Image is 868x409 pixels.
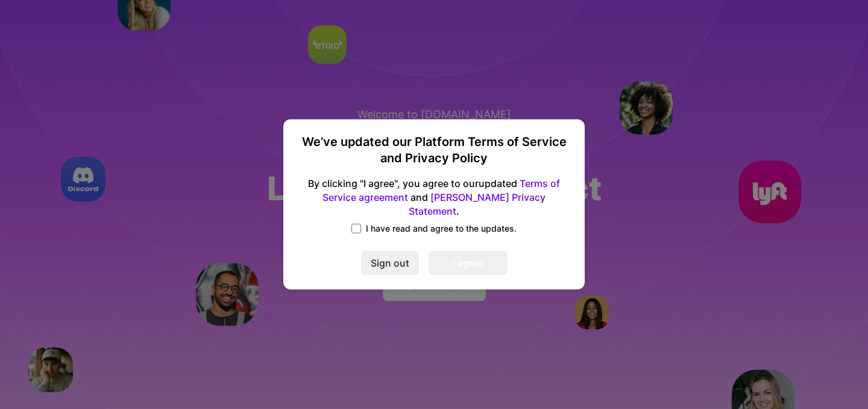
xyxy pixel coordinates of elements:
span: By clicking "I agree", you agree to our updated and . [298,177,570,218]
a: [PERSON_NAME] Privacy Statement [409,191,546,217]
span: I have read and agree to the updates. [366,223,517,235]
button: Sign out [361,251,419,275]
a: Terms of Service agreement [322,177,560,203]
h3: We’ve updated our Platform Terms of Service and Privacy Policy [298,134,570,167]
button: I agree [429,251,508,275]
